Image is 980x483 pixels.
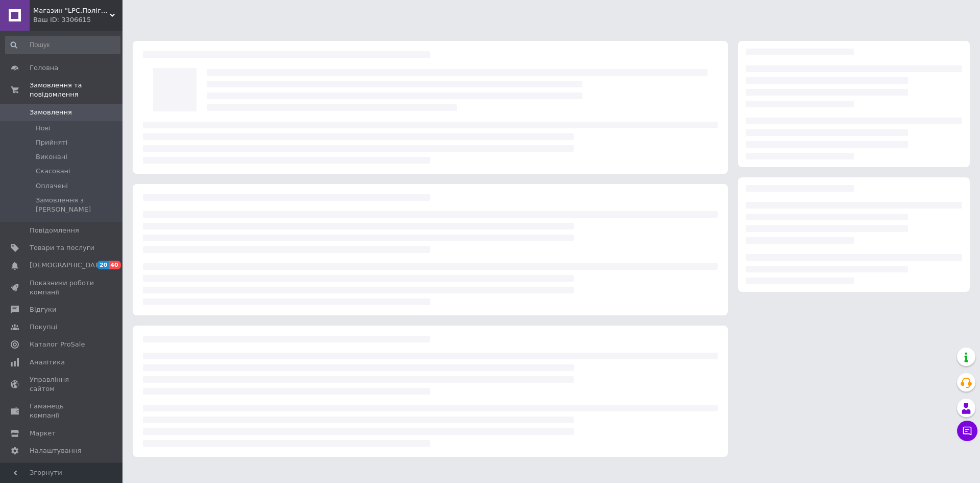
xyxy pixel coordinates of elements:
[36,196,119,214] span: Замовлення з [PERSON_NAME]
[30,323,57,332] span: Покупці
[30,108,72,117] span: Замовлення
[30,446,82,455] span: Налаштування
[30,63,58,73] span: Головна
[30,340,85,349] span: Каталог ProSale
[30,402,94,420] span: Гаманець компанії
[30,81,122,99] span: Замовлення та повідомлення
[109,261,120,269] span: 40
[36,181,68,191] span: Оплачені
[36,124,51,133] span: Нові
[30,429,56,438] span: Маркет
[36,167,70,176] span: Скасовані
[30,305,56,314] span: Відгуки
[30,261,105,270] span: [DEMOGRAPHIC_DATA]
[97,261,109,269] span: 20
[36,152,67,162] span: Виконані
[30,279,94,297] span: Показники роботи компанії
[957,421,977,441] button: Чат з покупцем
[30,226,79,235] span: Повідомлення
[30,243,94,252] span: Товари та послуги
[30,375,94,394] span: Управління сайтом
[5,36,120,54] input: Пошук
[30,358,65,367] span: Аналітика
[33,6,110,15] span: Магазин "LPC.Поліграфія"
[36,138,67,147] span: Прийняті
[33,15,122,25] div: Ваш ID: 3306615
